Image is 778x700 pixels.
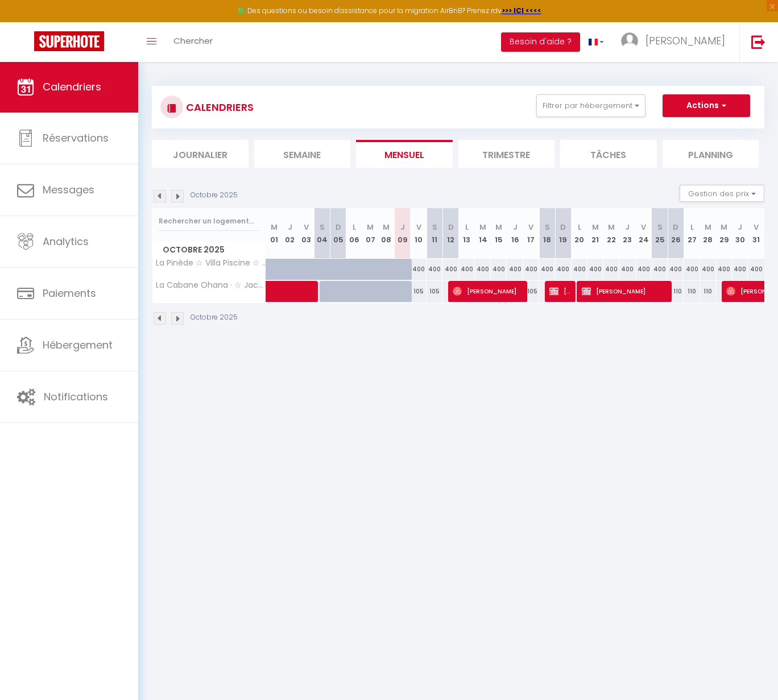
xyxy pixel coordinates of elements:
span: [PERSON_NAME] [549,280,570,302]
button: Gestion des prix [680,185,764,202]
abbr: M [705,222,711,233]
a: Chercher [165,22,221,62]
div: 400 [491,259,507,280]
div: 400 [459,259,475,280]
div: 400 [572,259,587,280]
div: 400 [587,259,603,280]
abbr: J [738,222,742,233]
th: 09 [395,208,411,259]
abbr: J [625,222,630,233]
abbr: D [336,222,341,233]
div: 400 [523,259,539,280]
a: >>> ICI <<<< [502,6,541,15]
img: logout [751,35,765,49]
abbr: V [528,222,533,233]
div: 400 [411,259,427,280]
span: La Pinède ☆ Villa Piscine ☆ Jacuzzi ☆ Climatisation [154,259,268,267]
span: La Cabane Ohana · ☆ Jacuzzi Climatisation ☆ [154,281,268,289]
div: 110 [684,281,700,302]
div: 400 [619,259,635,280]
span: Analytics [43,234,89,248]
li: Tâches [560,140,657,168]
span: Réservations [43,131,109,145]
div: 400 [507,259,523,280]
th: 22 [603,208,619,259]
th: 23 [619,208,635,259]
span: Calendriers [43,80,101,94]
th: 28 [700,208,716,259]
th: 16 [507,208,523,259]
li: Mensuel [356,140,453,168]
div: 400 [442,259,458,280]
th: 24 [636,208,652,259]
th: 06 [346,208,362,259]
div: 400 [555,259,571,280]
img: Super Booking [34,31,104,51]
abbr: M [383,222,390,233]
button: Filtrer par hébergement [536,94,645,117]
li: Journalier [152,140,249,168]
li: Semaine [254,140,351,168]
abbr: S [432,222,437,233]
abbr: L [690,222,694,233]
input: Rechercher un logement... [159,211,259,231]
th: 20 [572,208,587,259]
th: 05 [330,208,346,259]
li: Trimestre [458,140,555,168]
div: 400 [475,259,491,280]
th: 04 [314,208,330,259]
div: 110 [700,281,716,302]
abbr: J [513,222,518,233]
abbr: M [479,222,486,233]
th: 21 [587,208,603,259]
abbr: D [560,222,566,233]
p: Octobre 2025 [191,312,238,323]
abbr: M [495,222,502,233]
img: ... [621,32,638,49]
abbr: D [673,222,678,233]
th: 13 [459,208,475,259]
div: 400 [732,259,748,280]
th: 01 [266,208,282,259]
abbr: M [592,222,599,233]
div: 400 [603,259,619,280]
th: 12 [442,208,458,259]
div: 400 [684,259,700,280]
span: [PERSON_NAME] [645,34,725,48]
abbr: D [448,222,454,233]
th: 02 [282,208,298,259]
th: 17 [523,208,539,259]
abbr: J [288,222,292,233]
abbr: V [754,222,759,233]
th: 08 [378,208,394,259]
div: 105 [523,281,539,302]
abbr: S [320,222,325,233]
th: 19 [555,208,571,259]
div: 400 [668,259,684,280]
div: 105 [427,281,442,302]
abbr: J [400,222,405,233]
abbr: M [721,222,727,233]
th: 10 [411,208,427,259]
p: Octobre 2025 [191,190,238,201]
div: 105 [411,281,427,302]
th: 30 [732,208,748,259]
div: 400 [539,259,555,280]
th: 31 [748,208,764,259]
button: Actions [663,94,750,117]
abbr: L [465,222,469,233]
th: 25 [652,208,668,259]
span: [PERSON_NAME] [582,280,667,302]
h3: CALENDRIERS [183,94,254,120]
th: 18 [539,208,555,259]
abbr: S [545,222,550,233]
abbr: M [367,222,374,233]
th: 27 [684,208,700,259]
div: 400 [652,259,668,280]
div: 400 [700,259,716,280]
a: ... [PERSON_NAME] [613,22,739,62]
abbr: M [608,222,615,233]
div: 400 [427,259,442,280]
span: Notifications [44,390,108,404]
